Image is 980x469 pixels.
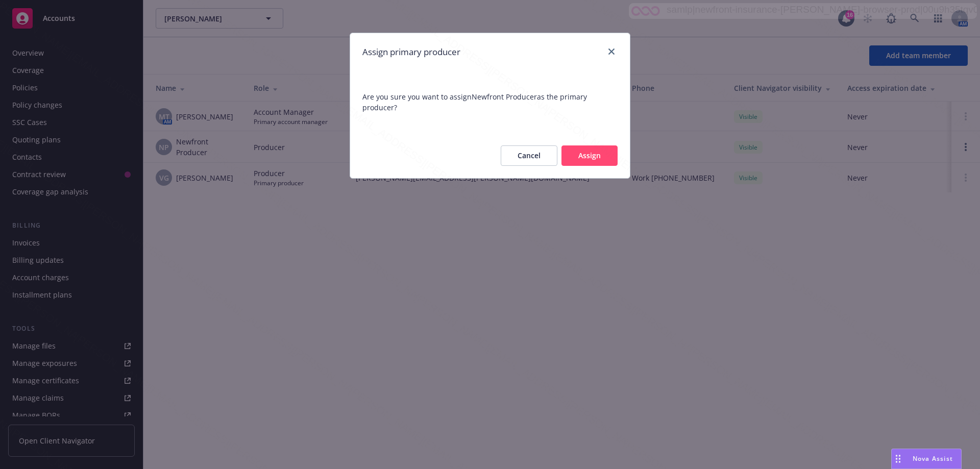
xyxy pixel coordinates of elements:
button: Assign [561,145,618,166]
button: Nova Assist [891,449,962,469]
h1: Assign primary producer [362,45,460,59]
a: close [605,45,618,58]
div: Drag to move [892,449,904,468]
span: Nova Assist [913,454,953,463]
button: Cancel [501,145,557,166]
span: Are you sure you want to assign Newfront Producer as the primary producer? [362,91,618,113]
